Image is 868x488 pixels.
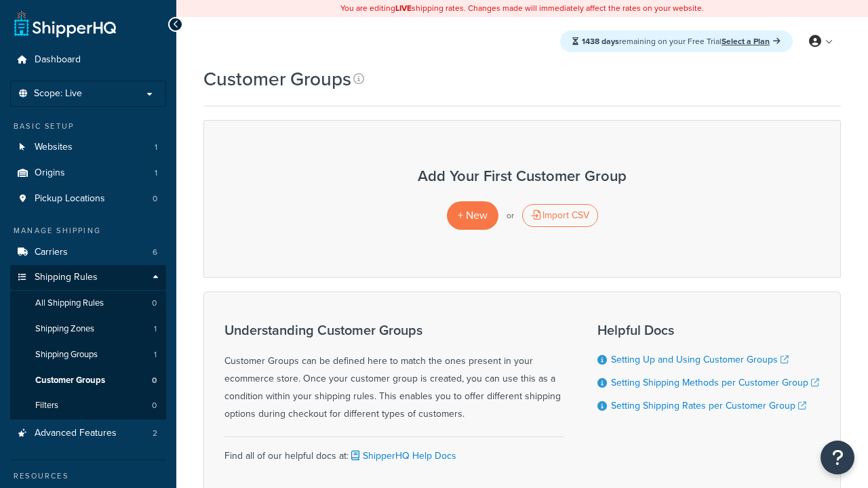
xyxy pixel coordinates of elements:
a: Select a Plan [722,35,781,47]
span: 0 [153,193,157,205]
a: Carriers 6 [10,240,166,265]
div: Customer Groups can be defined here to match the ones present in your ecommerce store. Once your ... [224,323,564,423]
span: 0 [152,400,157,411]
li: Origins [10,161,166,186]
span: Shipping Zones [35,323,94,335]
span: 2 [153,428,157,439]
span: + New [458,207,488,223]
span: 1 [154,349,157,361]
a: Filters 0 [10,393,166,418]
a: Origins 1 [10,161,166,186]
li: Filters [10,393,166,418]
span: Origins [35,167,65,179]
li: Shipping Rules [10,265,166,420]
span: Carriers [35,247,68,258]
span: Scope: Live [34,88,82,100]
span: Shipping Groups [35,349,98,361]
li: Pickup Locations [10,186,166,211]
span: All Shipping Rules [35,298,104,309]
a: Pickup Locations 0 [10,186,166,211]
li: Websites [10,135,166,160]
a: ShipperHQ Home [14,10,116,37]
span: Customer Groups [35,375,105,386]
button: Open Resource Center [821,441,854,474]
h3: Understanding Customer Groups [224,323,564,338]
a: ShipperHQ Help Docs [349,449,456,463]
h3: Helpful Docs [597,323,819,338]
span: Websites [35,142,73,153]
div: Basic Setup [10,121,166,132]
b: LIVE [395,2,412,14]
li: Customer Groups [10,368,166,393]
div: Manage Shipping [10,225,166,237]
div: Import CSV [522,204,598,227]
h1: Customer Groups [203,66,351,92]
p: or [507,206,514,225]
span: 1 [155,142,157,153]
span: Pickup Locations [35,193,105,205]
a: Websites 1 [10,135,166,160]
span: 0 [152,375,157,386]
span: Dashboard [35,54,81,66]
span: Filters [35,400,58,411]
li: Advanced Features [10,421,166,446]
div: Find all of our helpful docs at: [224,436,564,465]
a: Shipping Groups 1 [10,342,166,367]
a: Setting Shipping Methods per Customer Group [611,375,819,390]
a: Shipping Zones 1 [10,317,166,342]
li: Shipping Zones [10,317,166,342]
a: Dashboard [10,47,166,73]
span: Shipping Rules [35,272,98,283]
a: All Shipping Rules 0 [10,291,166,316]
a: Setting Shipping Rates per Customer Group [611,399,806,413]
h3: Add Your First Customer Group [218,168,827,184]
a: Setting Up and Using Customer Groups [611,352,789,367]
li: All Shipping Rules [10,291,166,316]
a: Customer Groups 0 [10,368,166,393]
strong: 1438 days [582,35,619,47]
a: Advanced Features 2 [10,421,166,446]
span: 6 [153,247,157,258]
div: Resources [10,470,166,482]
a: Shipping Rules [10,265,166,290]
a: + New [447,201,498,229]
li: Carriers [10,240,166,265]
span: Advanced Features [35,428,117,439]
span: 0 [152,298,157,309]
li: Shipping Groups [10,342,166,367]
span: 1 [155,167,157,179]
span: 1 [154,323,157,335]
div: remaining on your Free Trial [560,30,793,52]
